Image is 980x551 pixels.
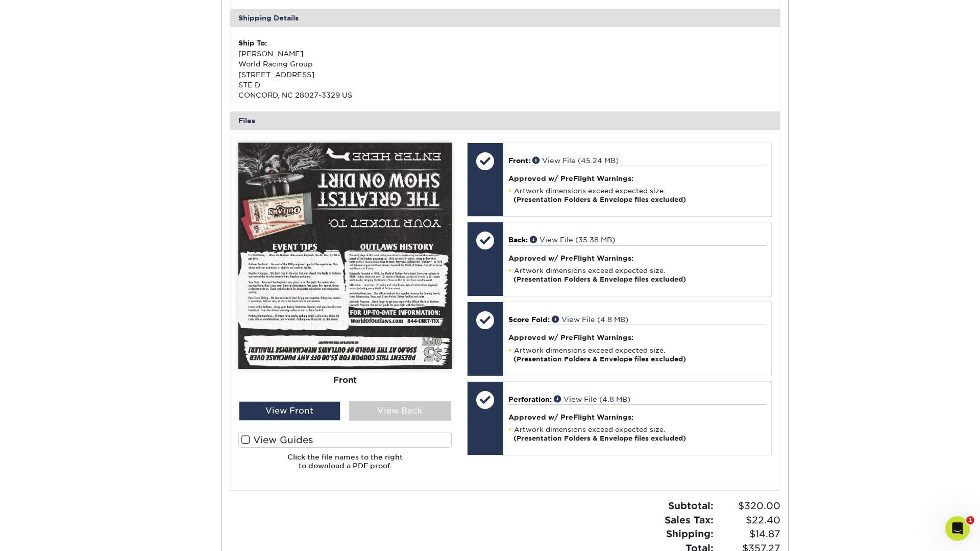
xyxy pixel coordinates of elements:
[508,187,766,204] li: Artwork dimensions exceed expected size.
[349,401,451,421] div: View Back
[508,266,766,284] li: Artwork dimensions exceed expected size.
[513,275,686,283] strong: (Presentation Folders & Envelope files excluded)
[945,516,970,541] iframe: Intercom live chat
[513,434,686,442] strong: (Presentation Folders & Envelope files excluded)
[238,38,505,100] div: [PERSON_NAME] World Racing Group [STREET_ADDRESS] STE D CONCORD, NC 28027-3329 US
[668,500,714,511] strong: Subtotal:
[717,499,780,513] span: $320.00
[554,395,630,403] a: View File (4.8 MB)
[666,528,714,539] strong: Shipping:
[508,413,766,421] h4: Approved w/ PreFlight Warnings:
[508,174,766,182] h4: Approved w/ PreFlight Warnings:
[552,315,628,324] a: View File (4.8 MB)
[508,315,550,324] span: Score Fold:
[238,369,452,391] div: Front
[508,156,530,165] span: Front:
[230,111,780,130] div: Files
[508,395,552,403] span: Perforation:
[532,156,619,165] a: View File (45.24 MB)
[530,236,615,244] a: View File (35.38 MB)
[513,355,686,363] strong: (Presentation Folders & Envelope files excluded)
[508,254,766,262] h4: Approved w/ PreFlight Warnings:
[239,401,341,421] div: View Front
[3,520,87,547] iframe: Google Customer Reviews
[238,39,267,47] strong: Ship To:
[508,333,766,341] h4: Approved w/ PreFlight Warnings:
[230,9,780,27] div: Shipping Details
[238,453,452,478] h6: Click the file names to the right to download a PDF proof.
[513,196,686,203] strong: (Presentation Folders & Envelope files excluded)
[665,514,714,525] strong: Sales Tax:
[508,425,766,443] li: Artwork dimensions exceed expected size.
[508,346,766,363] li: Artwork dimensions exceed expected size.
[508,236,528,244] span: Back:
[717,513,780,527] span: $22.40
[717,527,780,541] span: $14.87
[238,432,452,448] label: View Guides
[966,516,974,524] span: 1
